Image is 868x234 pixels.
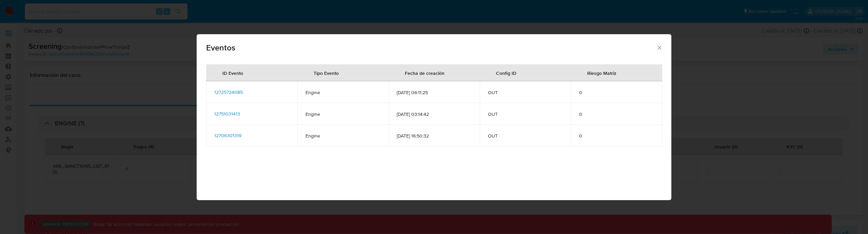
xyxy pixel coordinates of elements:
div: Tipo Evento [305,65,347,81]
span: 12725724085 [214,89,243,95]
span: 0 [579,133,654,139]
span: Engine [305,89,380,95]
span: Engine [305,111,380,117]
span: OUT [488,133,563,139]
span: [DATE] 06:11:25 [397,89,472,95]
div: ID Evento [214,65,251,81]
span: OUT [488,111,563,117]
span: 0 [579,111,654,117]
span: Engine [305,133,380,139]
span: OUT [488,89,563,95]
div: Fecha de creación [397,65,453,81]
span: 12706301319 [214,132,241,139]
span: 0 [579,89,654,95]
button: Cerrar [656,44,662,50]
div: Riesgo Matriz [579,65,625,81]
span: Eventos [206,44,656,52]
span: [DATE] 03:14:42 [397,111,472,117]
span: 12751031413 [214,110,240,117]
div: Config ID [488,65,525,81]
span: [DATE] 16:50:32 [397,133,472,139]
